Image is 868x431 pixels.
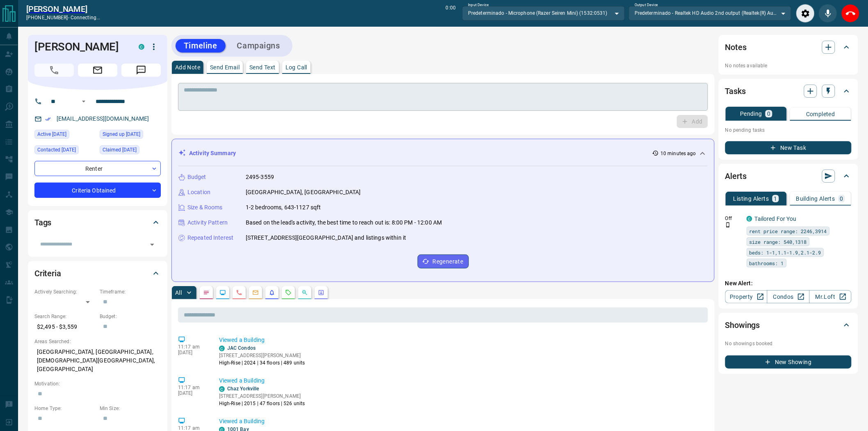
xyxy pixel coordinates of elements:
p: [STREET_ADDRESS][PERSON_NAME] [219,392,305,400]
p: All [175,290,182,296]
p: High-Rise | 2024 | 34 floors | 489 units [219,359,305,367]
h2: Notes [725,41,747,54]
a: Chaz Yorkville [227,386,259,392]
a: Tailored For You [755,215,797,222]
span: bathrooms: 1 [749,259,784,267]
p: Search Range: [34,313,96,320]
label: Input Device [468,2,489,8]
a: JAC Condos [227,345,256,351]
a: [PERSON_NAME] [26,4,100,14]
h2: Tasks [725,85,746,98]
p: [GEOGRAPHIC_DATA], [GEOGRAPHIC_DATA], [DEMOGRAPHIC_DATA][GEOGRAPHIC_DATA], [GEOGRAPHIC_DATA] [34,345,161,376]
a: Mr.Loft [809,290,852,303]
p: [PHONE_NUMBER] - [26,14,100,21]
p: Budget [187,173,206,181]
p: Viewed a Building [219,336,705,344]
p: Activity Summary [189,149,236,158]
p: 0 [840,196,843,202]
p: [GEOGRAPHIC_DATA], [GEOGRAPHIC_DATA] [246,188,361,197]
p: Send Text [249,64,276,70]
p: Log Call [286,64,307,70]
p: Building Alerts [796,196,835,202]
p: No showings booked [725,340,852,347]
p: Timeframe: [100,288,161,296]
svg: Notes [203,289,210,296]
p: Send Email [210,64,240,70]
svg: Email Verified [45,116,51,122]
div: Mute [819,4,837,23]
button: Timeline [176,39,226,53]
span: size range: 540,1318 [749,238,807,246]
h2: Tags [34,216,51,229]
span: Email [78,64,117,77]
p: Viewed a Building [219,376,705,385]
div: Audio Settings [796,4,815,23]
p: 1 [774,196,777,202]
p: 0:00 [446,4,456,23]
svg: Push Notification Only [725,222,731,228]
p: Location [187,188,210,197]
button: Campaigns [229,39,288,53]
p: Viewed a Building [219,417,705,426]
svg: Emails [252,289,259,296]
svg: Lead Browsing Activity [219,289,226,296]
p: 1-2 bedrooms, 643-1127 sqft [246,203,321,212]
p: Actively Searching: [34,288,96,296]
div: Predeterminado - Microphone (Razer Seiren Mini) (1532:0531) [462,6,625,20]
p: Repeated Interest [187,234,233,242]
p: Pending [740,111,762,117]
h1: [PERSON_NAME] [34,40,126,53]
button: New Task [725,141,852,154]
h2: Criteria [34,267,61,280]
p: 11:17 am [178,425,207,431]
p: Budget: [100,313,161,320]
div: condos.ca [139,44,144,50]
p: No notes available [725,62,852,69]
p: [DATE] [178,350,207,355]
div: Alerts [725,166,852,186]
h2: Alerts [725,170,747,183]
p: Add Note [175,64,200,70]
div: Activity Summary10 minutes ago [178,146,708,161]
p: Home Type: [34,405,96,412]
p: Motivation: [34,380,161,387]
p: [DATE] [178,390,207,396]
p: Areas Searched: [34,338,161,345]
p: Min Size: [100,405,161,412]
p: 0 [767,111,770,117]
div: Wed Jun 08 2022 [100,145,161,157]
span: rent price range: 2246,3914 [749,227,827,235]
a: Condos [767,290,809,303]
p: [STREET_ADDRESS][GEOGRAPHIC_DATA] and listings within it [246,234,406,242]
p: Size & Rooms [187,203,223,212]
div: Criteria [34,264,161,283]
div: condos.ca [219,346,225,351]
span: beds: 1-1,1.1-1.9,2.1-2.9 [749,248,821,257]
div: condos.ca [747,216,752,222]
svg: Opportunities [302,289,308,296]
p: Listing Alerts [733,196,769,202]
p: $2,495 - $3,559 [34,320,96,334]
a: Property [725,290,767,303]
span: Claimed [DATE] [103,146,137,154]
p: [STREET_ADDRESS][PERSON_NAME] [219,352,305,359]
p: 11:17 am [178,385,207,390]
span: connecting... [71,15,100,21]
div: Showings [725,315,852,335]
p: New Alert: [725,279,852,288]
div: Predeterminado - Realtek HD Audio 2nd output (Realtek(R) Audio) [629,6,791,20]
div: Wed Jun 08 2022 [100,130,161,141]
button: Open [79,96,89,106]
div: condos.ca [219,386,225,392]
h2: Showings [725,319,760,332]
p: Activity Pattern [187,218,228,227]
div: Wed Jun 08 2022 [34,145,96,157]
button: Open [146,239,158,250]
div: Notes [725,37,852,57]
svg: Listing Alerts [269,289,275,296]
span: Call [34,64,74,77]
div: Criteria Obtained [34,183,161,198]
span: Signed up [DATE] [103,130,140,138]
span: Contacted [DATE] [37,146,76,154]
